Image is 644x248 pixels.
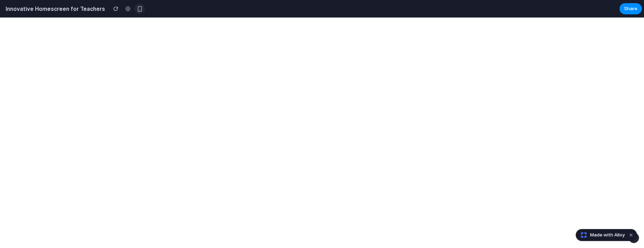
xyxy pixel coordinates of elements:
[624,5,637,12] span: Share
[627,231,635,239] button: Dismiss watermark
[590,232,625,239] span: Made with Alloy
[576,232,625,239] a: Made with Alloy
[619,3,642,14] button: Share
[3,5,105,13] h2: Innovative Homescreen for Teachers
